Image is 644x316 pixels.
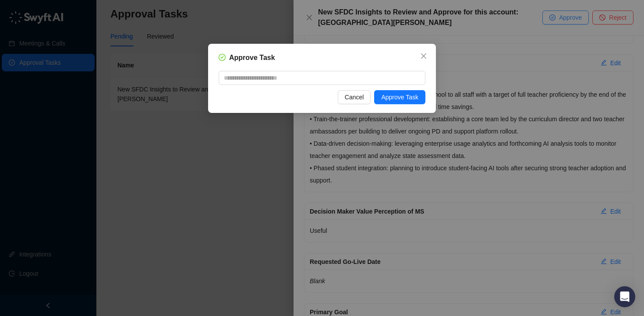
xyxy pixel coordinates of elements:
[374,90,425,104] button: Approve Task
[229,53,275,63] h5: Approve Task
[381,92,418,102] span: Approve Task
[417,49,431,63] button: Close
[614,286,635,307] div: Open Intercom Messenger
[219,54,226,61] span: check-circle
[420,53,427,60] span: close
[338,90,371,104] button: Cancel
[345,92,364,102] span: Cancel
